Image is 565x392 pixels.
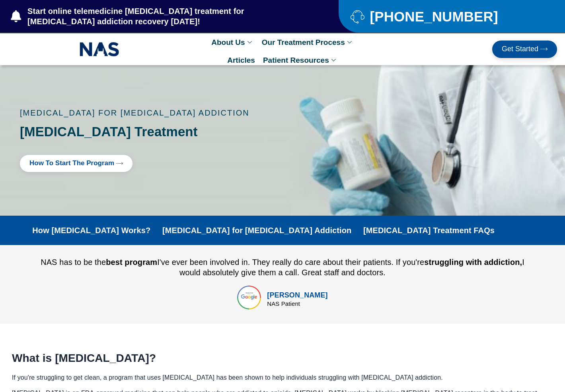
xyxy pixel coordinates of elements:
div: NAS Patient [267,301,327,307]
a: Get Started [492,41,557,58]
img: top rated online suboxone treatment for opioid addiction treatment in tennessee and texas [237,286,261,309]
a: [MEDICAL_DATA] for [MEDICAL_DATA] Addiction [162,226,351,235]
a: Our Treatment Process [258,33,358,51]
span: [PHONE_NUMBER] [368,12,498,21]
div: NAS has to be the I've ever been involved in. They really do care about their patients. If you're... [31,257,535,278]
span: Get Started [502,45,538,53]
h1: [MEDICAL_DATA] Treatment [20,125,263,139]
p: [MEDICAL_DATA] for [MEDICAL_DATA] addiction [20,109,263,117]
a: How to Start the program [20,155,132,172]
a: [MEDICAL_DATA] Treatment FAQs [363,226,495,235]
a: About Us [207,33,257,51]
a: Patient Resources [259,51,342,69]
a: How [MEDICAL_DATA] Works? [32,226,150,235]
span: Start online telemedicine [MEDICAL_DATA] treatment for [MEDICAL_DATA] addiction recovery [DATE]! [25,6,307,27]
a: Articles [223,51,259,69]
b: struggling with addiction, [424,258,522,266]
a: Start online telemedicine [MEDICAL_DATA] treatment for [MEDICAL_DATA] addiction recovery [DATE]! [11,6,307,27]
div: [PERSON_NAME] [267,290,327,301]
span: How to Start the program [29,160,114,167]
p: If you're struggling to get clean, a program that uses [MEDICAL_DATA] has been shown to help indi... [12,373,557,382]
img: NAS_email_signature-removebg-preview.png [80,40,119,58]
h2: What is [MEDICAL_DATA]? [12,351,557,365]
div: click here to start suboxone treatment program [20,155,263,172]
a: [PHONE_NUMBER] [351,10,543,23]
b: best program [106,258,157,266]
